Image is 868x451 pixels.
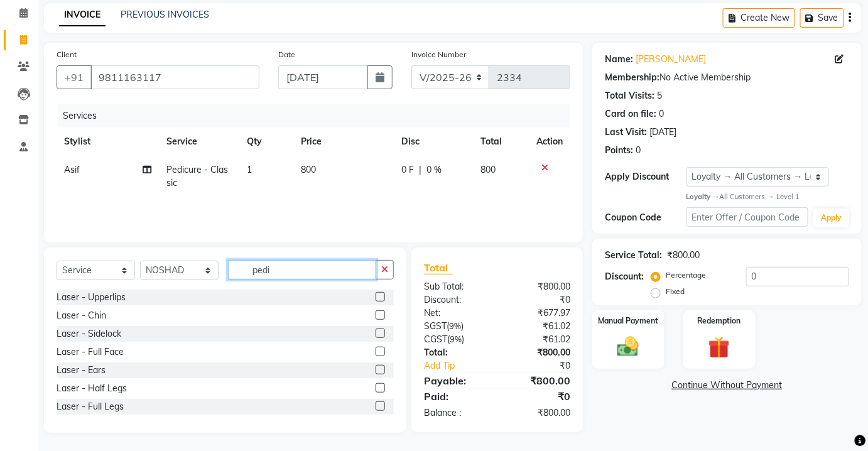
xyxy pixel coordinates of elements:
[497,280,580,293] div: ₹800.00
[636,144,641,157] div: 0
[278,49,295,60] label: Date
[497,320,580,333] div: ₹61.02
[598,315,658,327] label: Manual Payment
[497,293,580,307] div: ₹0
[57,49,77,60] label: Client
[426,163,442,177] span: 0 %
[605,270,644,283] div: Discount:
[424,334,447,345] span: CGST
[57,65,92,89] button: +91
[415,406,497,420] div: Balance :
[813,209,849,227] button: Apply
[415,333,497,346] div: ( )
[497,373,580,388] div: ₹800.00
[595,379,859,392] a: Continue Without Payment
[610,334,646,359] img: _cash.svg
[90,65,259,89] input: Search by Name/Mobile/Email/Code
[497,333,580,346] div: ₹61.02
[686,192,849,202] div: All Customers → Level 1
[605,107,656,121] div: Card on file:
[800,8,844,28] button: Save
[159,128,240,156] th: Service
[293,128,394,156] th: Price
[415,307,497,320] div: Net:
[419,163,421,177] span: |
[497,307,580,320] div: ₹677.97
[474,128,529,156] th: Total
[411,49,466,60] label: Invoice Number
[424,261,453,274] span: Total
[636,53,706,66] a: [PERSON_NAME]
[702,334,737,361] img: _gift.svg
[301,164,316,175] span: 800
[605,89,654,102] div: Total Visits:
[415,359,511,372] a: Add Tip
[605,211,686,224] div: Coupon Code
[247,164,252,175] span: 1
[686,207,809,227] input: Enter Offer / Coupon Code
[723,8,795,28] button: Create New
[415,293,497,307] div: Discount:
[415,346,497,359] div: Total:
[450,334,462,344] span: 9%
[401,163,414,177] span: 0 F
[58,104,580,128] div: Services
[121,9,209,20] a: PREVIOUS INVOICES
[59,4,106,26] a: INVOICE
[64,164,80,175] span: Asif
[605,71,659,84] div: Membership:
[659,107,664,121] div: 0
[449,321,461,331] span: 9%
[698,315,741,327] label: Redemption
[605,53,633,66] div: Name:
[667,249,700,262] div: ₹800.00
[228,260,376,280] input: Search or Scan
[57,128,159,156] th: Stylist
[415,280,497,293] div: Sub Total:
[605,71,849,84] div: No Active Membership
[529,128,570,156] th: Action
[497,389,580,404] div: ₹0
[57,364,106,377] div: Laser - Ears
[166,164,228,188] span: Pedicure - Classic
[240,128,294,156] th: Qty
[394,128,473,156] th: Disc
[497,406,580,420] div: ₹800.00
[666,269,706,281] label: Percentage
[605,249,662,262] div: Service Total:
[415,373,497,388] div: Payable:
[424,320,447,332] span: SGST
[415,389,497,404] div: Paid:
[605,170,686,183] div: Apply Discount
[649,126,676,139] div: [DATE]
[605,144,633,157] div: Points:
[497,346,580,359] div: ₹800.00
[605,126,647,139] div: Last Visit:
[686,192,720,201] strong: Loyalty →
[57,291,126,304] div: Laser - Upperlips
[57,400,124,413] div: Laser - Full Legs
[57,345,124,359] div: Laser - Full Face
[57,327,121,340] div: Laser - Sidelock
[657,89,662,102] div: 5
[57,309,106,322] div: Laser - Chin
[666,286,685,297] label: Fixed
[57,382,127,395] div: Laser - Half Legs
[415,320,497,333] div: ( )
[511,359,580,372] div: ₹0
[481,164,496,175] span: 800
